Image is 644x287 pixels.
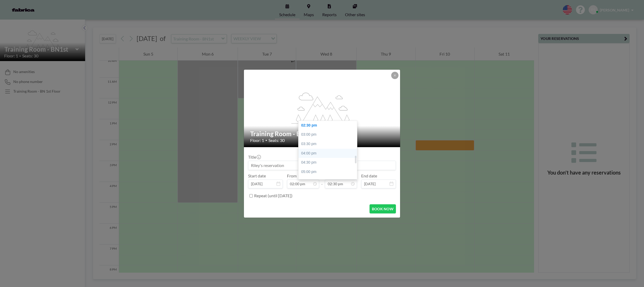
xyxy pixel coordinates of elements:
label: Start date [248,173,266,178]
div: 03:00 pm [298,130,360,139]
div: 02:30 pm [298,121,360,130]
button: BOOK NOW [370,204,396,213]
div: 03:30 pm [298,139,360,149]
label: Title [248,154,260,160]
span: Floor: 1 [250,138,264,143]
div: 05:00 pm [298,167,360,177]
span: • [265,138,267,142]
div: 04:30 pm [298,158,360,167]
div: 04:00 pm [298,149,360,158]
label: Repeat (until [DATE]) [254,193,292,198]
span: - [321,175,323,187]
label: From [287,173,297,178]
input: Riley's reservation [248,161,396,170]
h2: Training Room - BN1st [250,130,394,138]
div: 05:30 pm [298,176,360,186]
label: End date [361,173,377,178]
span: Seats: 30 [268,138,285,143]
